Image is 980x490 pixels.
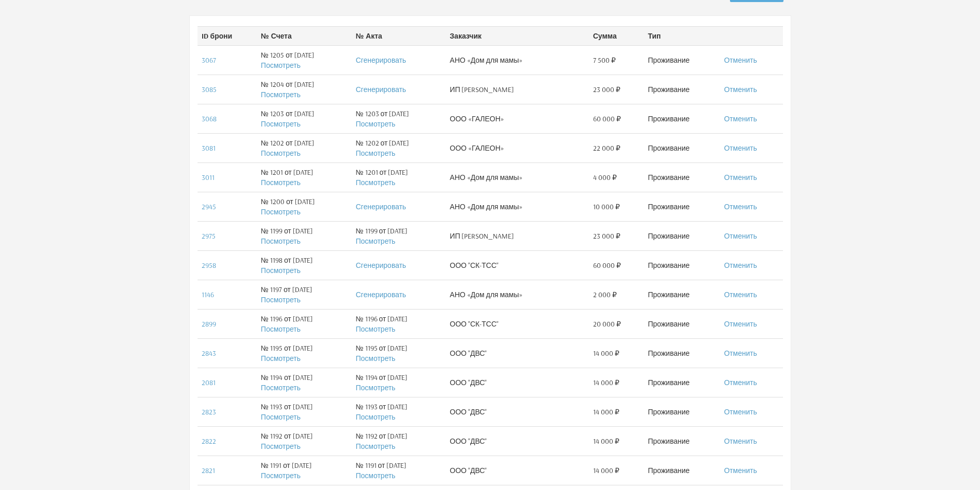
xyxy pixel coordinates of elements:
[593,289,617,300] span: 2 000 ₽
[351,368,446,397] td: № 1194 от [DATE]
[724,466,757,475] a: Отменить
[593,319,621,329] span: 20 000 ₽
[257,192,351,221] td: № 1200 от [DATE]
[593,436,619,446] span: 14 000 ₽
[261,178,300,187] a: Посмотреть
[644,104,720,133] td: Проживание
[351,309,446,338] td: № 1196 от [DATE]
[724,143,757,153] a: Отменить
[355,202,406,211] a: Сгенерировать
[261,61,300,70] a: Посмотреть
[446,75,589,104] td: ИП [PERSON_NAME]
[355,290,406,299] a: Сгенерировать
[644,338,720,368] td: Проживание
[593,260,621,270] span: 60 000 ₽
[446,368,589,397] td: ООО "ДВС"
[644,133,720,162] td: Проживание
[644,26,720,45] th: Тип
[355,442,395,451] a: Посмотреть
[355,471,395,480] a: Посмотреть
[261,295,300,304] a: Посмотреть
[644,309,720,338] td: Проживание
[198,26,257,45] th: ID брони
[355,412,395,422] a: Посмотреть
[261,412,300,422] a: Посмотреть
[724,407,757,416] a: Отменить
[202,407,216,416] a: 2823
[446,104,589,133] td: ООО «ГАЛЕОН»
[724,56,757,65] a: Отменить
[261,383,300,392] a: Посмотреть
[202,143,216,153] a: 3081
[202,290,214,299] a: 1146
[724,85,757,94] a: Отменить
[257,338,351,368] td: № 1195 от [DATE]
[593,465,619,476] span: 14 000 ₽
[644,426,720,456] td: Проживание
[351,26,446,45] th: № Акта
[257,75,351,104] td: № 1204 от [DATE]
[446,250,589,280] td: ООО "СК-ТСС"
[593,377,619,388] span: 14 000 ₽
[202,173,215,182] a: 3011
[593,348,619,358] span: 14 000 ₽
[257,250,351,280] td: № 1198 от [DATE]
[351,104,446,133] td: № 1203 от [DATE]
[257,368,351,397] td: № 1194 от [DATE]
[644,250,720,280] td: Проживание
[202,114,217,123] a: 3068
[202,319,216,329] a: 2899
[351,456,446,485] td: № 1191 от [DATE]
[446,133,589,162] td: ООО «ГАЛЕОН»
[446,309,589,338] td: ООО "СК-ТСС"
[351,338,446,368] td: № 1195 от [DATE]
[261,90,300,99] a: Посмотреть
[446,221,589,250] td: ИП [PERSON_NAME]
[644,45,720,75] td: Проживание
[724,114,757,123] a: Отменить
[724,261,757,270] a: Отменить
[446,397,589,426] td: ООО "ДВС"
[202,85,217,94] a: 3085
[724,231,757,241] a: Отменить
[644,397,720,426] td: Проживание
[261,324,300,334] a: Посмотреть
[593,231,620,241] span: 23 000 ₽
[202,202,216,211] a: 2945
[202,378,216,387] a: 2081
[261,266,300,275] a: Посмотреть
[257,133,351,162] td: № 1202 от [DATE]
[257,162,351,192] td: № 1201 от [DATE]
[351,397,446,426] td: № 1193 от [DATE]
[257,426,351,456] td: № 1192 от [DATE]
[724,437,757,446] a: Отменить
[257,45,351,75] td: № 1205 от [DATE]
[351,133,446,162] td: № 1202 от [DATE]
[355,56,406,65] a: Сгенерировать
[446,162,589,192] td: АНО «Дом для мамы»
[261,471,300,480] a: Посмотреть
[724,319,757,329] a: Отменить
[593,202,620,212] span: 10 000 ₽
[446,192,589,221] td: АНО «Дом для мамы»
[724,378,757,387] a: Отменить
[446,280,589,309] td: АНО «Дом для мамы»
[446,26,589,45] th: Заказчик
[261,207,300,216] a: Посмотреть
[593,172,617,183] span: 4 000 ₽
[351,162,446,192] td: № 1201 от [DATE]
[644,75,720,104] td: Проживание
[593,143,620,153] span: 22 000 ₽
[644,368,720,397] td: Проживание
[589,26,644,45] th: Сумма
[644,162,720,192] td: Проживание
[355,354,395,363] a: Посмотреть
[261,237,300,246] a: Посмотреть
[593,84,620,95] span: 23 000 ₽
[724,173,757,182] a: Отменить
[355,149,395,158] a: Посмотреть
[257,104,351,133] td: № 1203 от [DATE]
[261,354,300,363] a: Посмотреть
[355,383,395,392] a: Посмотреть
[202,437,216,446] a: 2822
